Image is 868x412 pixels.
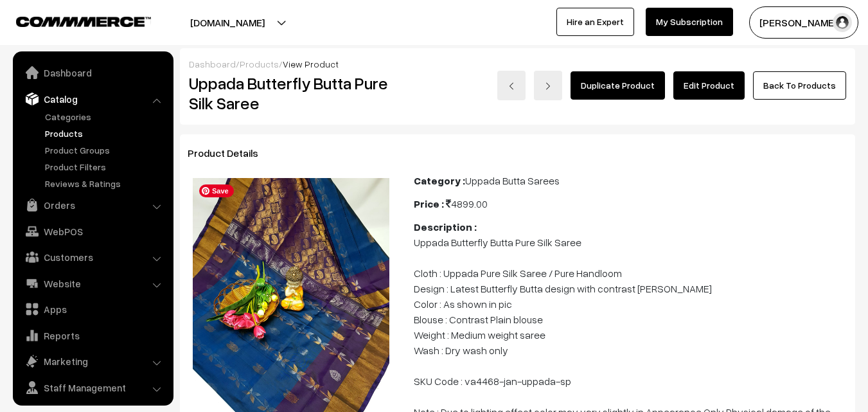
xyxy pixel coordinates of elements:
a: Catalog [16,87,169,111]
a: Categories [42,110,169,123]
a: Customers [16,246,169,269]
button: [DOMAIN_NAME] [145,6,310,39]
div: Uppada Butta Sarees [414,173,847,188]
a: Product Filters [42,160,169,174]
span: View Product [283,58,339,69]
a: Apps [16,298,169,321]
a: Edit Product [673,71,745,100]
a: Duplicate Product [571,71,665,100]
a: Orders [16,193,169,217]
span: Save [199,184,234,197]
span: Product Details [188,147,274,159]
img: user [833,13,852,32]
a: My Subscription [646,8,733,36]
a: Reports [16,324,169,347]
a: Hire an Expert [556,8,634,36]
b: Price : [414,197,444,210]
div: 4899.00 [414,196,847,211]
img: right-arrow.png [544,82,552,90]
a: Product Groups [42,143,169,157]
a: Dashboard [16,61,169,84]
img: left-arrow.png [508,82,515,90]
a: Back To Products [753,71,846,100]
a: Products [240,58,279,69]
a: COMMMERCE [16,13,128,28]
a: WebPOS [16,220,169,243]
b: Category : [414,174,465,187]
a: Products [42,127,169,140]
a: Dashboard [189,58,236,69]
a: Website [16,272,169,295]
h2: Uppada Butterfly Butta Pure Silk Saree [189,73,395,113]
div: / / [189,57,846,71]
button: [PERSON_NAME] [749,6,858,39]
img: COMMMERCE [16,17,151,26]
a: Marketing [16,350,169,373]
a: Staff Management [16,376,169,399]
b: Description : [414,220,477,233]
a: Reviews & Ratings [42,177,169,190]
